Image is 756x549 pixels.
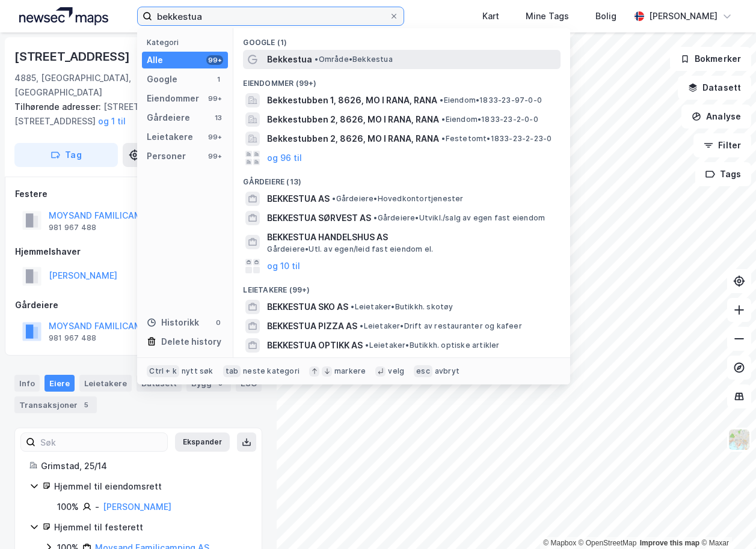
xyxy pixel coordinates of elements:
span: Leietaker • Butikkh. optiske artikler [365,341,499,350]
input: Søk [35,433,167,451]
span: Bekkestubben 1, 8626, MO I RANA, RANA [267,93,437,108]
span: BEKKESTUA AS [267,192,330,206]
a: OpenStreetMap [579,539,637,547]
div: avbryt [435,366,459,376]
div: Ctrl + k [147,365,179,377]
span: • [360,321,363,330]
div: Kontrollprogram for chat [696,491,756,549]
div: Leietakere [79,375,132,392]
span: Eiendom • 1833-23-2-0-0 [441,115,538,124]
div: Google [147,72,177,86]
button: Bokmerker [670,47,751,71]
div: markere [334,366,366,376]
div: Hjemmel til festerett [54,520,247,535]
span: Festetomt • 1833-23-2-23-0 [441,134,552,144]
div: velg [388,366,404,376]
span: Eiendom • 1833-23-97-0-0 [440,96,542,105]
div: Leietakere (99+) [233,276,570,297]
button: og 96 til [267,151,302,165]
div: Grimstad, 25/14 [41,459,247,473]
div: Transaksjoner [14,396,97,413]
span: BEKKESTUA PIZZA AS [267,319,357,333]
div: esc [414,365,432,377]
div: Kategori [147,38,228,47]
button: Ekspander [175,432,230,452]
span: • [441,134,445,143]
div: Mine Tags [526,9,569,23]
div: 981 967 488 [49,223,96,232]
span: Gårdeiere • Utvikl./salg av egen fast eiendom [373,213,545,223]
span: Gårdeiere • Hovedkontortjenester [332,194,463,204]
button: Datasett [678,76,751,100]
span: Tilhørende adresser: [14,102,103,112]
span: BEKKESTUA SØRVEST AS [267,211,371,225]
span: • [373,213,377,222]
div: Info [14,375,40,392]
a: Improve this map [640,539,699,547]
span: • [440,96,443,105]
span: Bekkestubben 2, 8626, MO I RANA, RANA [267,132,439,146]
div: Historikk [147,315,199,330]
div: 100% [57,500,79,514]
div: Festere [15,187,262,201]
img: Z [728,428,751,451]
span: Bekkestubben 2, 8626, MO I RANA, RANA [267,112,439,127]
div: 99+ [206,94,223,103]
div: 99+ [206,132,223,142]
div: Hjemmelshaver [15,244,262,259]
div: Hjemmel til eiendomsrett [54,479,247,494]
div: 99+ [206,55,223,65]
div: [STREET_ADDRESS] [14,47,132,66]
span: Gårdeiere • Utl. av egen/leid fast eiendom el. [267,244,433,254]
button: og 10 til [267,259,300,273]
div: Gårdeiere (13) [233,168,570,189]
button: Tags [695,162,751,186]
span: Leietaker • Butikkh. skotøy [351,302,453,312]
div: Datasett [137,375,182,392]
div: Gårdeiere [15,298,262,312]
div: 981 967 488 [49,333,96,343]
div: Eiere [45,375,75,392]
div: Delete history [161,335,221,349]
span: • [332,194,336,203]
div: - [95,500,99,514]
a: [PERSON_NAME] [103,502,171,512]
div: Alle [147,53,163,67]
span: • [441,115,445,124]
div: 0 [214,318,223,327]
div: Personer [147,149,186,163]
div: nytt søk [182,366,214,376]
div: Eiendommer [147,91,199,106]
div: 13 [214,113,223,123]
div: [STREET_ADDRESS], [STREET_ADDRESS] [14,100,253,129]
div: 4885, [GEOGRAPHIC_DATA], [GEOGRAPHIC_DATA] [14,71,201,100]
div: tab [223,365,241,377]
button: Filter [693,133,751,157]
div: 1 [214,74,223,84]
span: BEKKESTUA OPTIKK AS [267,338,363,353]
div: Leietakere [147,130,193,144]
span: • [315,55,318,64]
div: neste kategori [243,366,300,376]
iframe: Chat Widget [696,491,756,549]
div: Kart [482,9,499,23]
button: Analyse [681,105,751,129]
input: Søk på adresse, matrikkel, gårdeiere, leietakere eller personer [152,7,389,25]
span: Område • Bekkestua [315,55,392,64]
a: Mapbox [543,539,576,547]
span: • [351,302,354,311]
span: Bekkestua [267,52,312,67]
div: [PERSON_NAME] [649,9,718,23]
div: Gårdeiere [147,111,190,125]
div: 99+ [206,151,223,161]
span: Leietaker • Drift av restauranter og kafeer [360,321,521,331]
button: Tag [14,143,118,167]
div: Google (1) [233,28,570,50]
img: logo.a4113a55bc3d86da70a041830d287a7e.svg [19,7,108,25]
div: Bolig [595,9,616,23]
div: 5 [80,399,92,411]
span: BEKKESTUA SKO AS [267,300,348,314]
span: BEKKESTUA HANDELSHUS AS [267,230,556,244]
div: Eiendommer (99+) [233,69,570,91]
span: • [365,341,369,350]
